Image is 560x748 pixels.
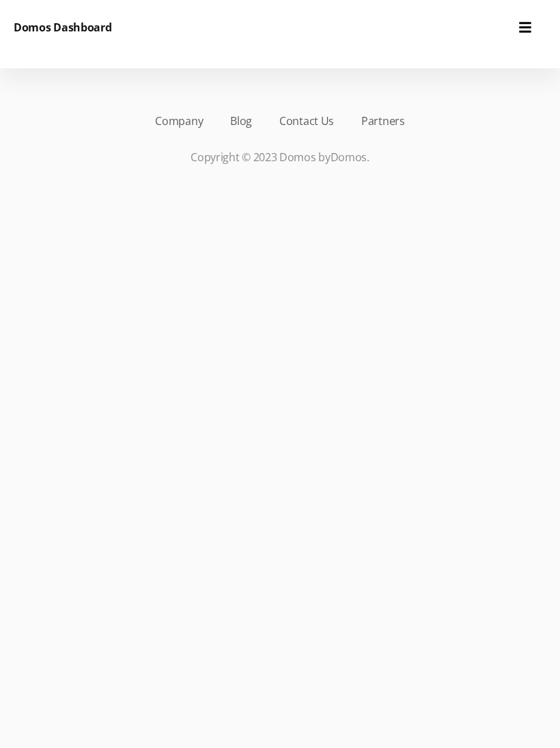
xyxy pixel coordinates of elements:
[34,149,526,165] p: Copyright © 2023 Domos by .
[14,19,112,36] h6: Domos Dashboard
[230,113,252,129] a: Blog
[279,113,334,129] a: Contact Us
[155,113,203,129] a: Company
[331,150,367,165] a: Domos
[361,113,405,129] a: Partners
